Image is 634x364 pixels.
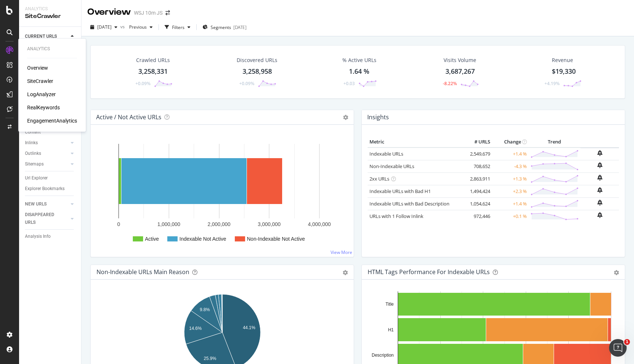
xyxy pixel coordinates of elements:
div: DISAPPEARED URLS [25,211,62,226]
td: +2.3 % [492,185,529,197]
td: +1.4 % [492,197,529,210]
span: $19,330 [552,67,576,76]
div: +0.09% [135,80,150,87]
td: +1.3 % [492,172,529,185]
text: 4,000,000 [308,221,331,227]
text: 9.8% [200,307,210,312]
div: Crawled URLs [136,57,170,64]
div: Url Explorer [25,174,48,182]
td: +1.4 % [492,148,529,160]
a: NEW URLS [25,200,69,208]
div: bell-plus [597,162,602,168]
div: bell-plus [597,187,602,193]
td: 972,446 [463,210,492,222]
div: WSJ 10m JS [134,9,163,17]
text: Non-Indexable Not Active [247,236,305,242]
div: 1.64 % [349,67,369,76]
svg: A chart. [96,136,348,251]
a: RealKeywords [27,104,60,111]
span: 1 [624,339,630,345]
td: 1,494,424 [463,185,492,197]
div: Outlinks [25,150,41,157]
button: Segments[DATE] [200,21,249,33]
h4: Insights [367,112,389,122]
div: Sitemaps [25,160,44,168]
span: Segments [211,24,231,30]
div: -8.22% [443,80,457,87]
text: 14.6% [189,326,202,331]
text: Title [386,302,394,307]
span: Previous [126,24,147,30]
button: Previous [126,21,156,33]
div: Content [25,128,41,136]
text: 44.1% [243,325,255,330]
div: arrow-right-arrow-left [165,10,170,15]
h4: Active / Not Active URLs [96,112,161,122]
div: Explorer Bookmarks [25,185,65,193]
td: 2,549,679 [463,148,492,160]
iframe: Intercom live chat [609,339,627,357]
div: gear [614,270,619,275]
text: 2,000,000 [208,221,230,227]
text: 1,000,000 [157,221,180,227]
div: gear [343,270,348,275]
td: +0.1 % [492,210,529,222]
div: +0.03 [343,80,355,87]
a: Inlinks [25,139,69,147]
div: HTML Tags Performance for Indexable URLs [368,268,490,276]
a: Outlinks [25,150,69,157]
div: Non-Indexable URLs Main Reason [96,268,189,276]
td: 2,863,911 [463,172,492,185]
button: Filters [162,21,193,33]
div: Inlinks [25,139,38,147]
span: Revenue [552,57,573,64]
div: SiteCrawler [25,12,75,21]
text: Indexable Not Active [179,236,226,242]
div: +4.19% [544,80,560,87]
div: Filters [172,24,185,30]
div: [DATE] [233,24,247,30]
a: Overview [27,64,48,72]
td: 708,652 [463,160,492,172]
a: EngagementAnalytics [27,117,77,124]
span: vs [120,23,126,30]
div: Analytics [27,46,77,52]
td: -4.3 % [492,160,529,172]
a: Url Explorer [25,174,76,182]
a: SiteCrawler [27,77,53,85]
a: Content [25,128,76,136]
i: Options [343,115,348,120]
a: Indexable URLs with Bad H1 [369,188,431,194]
div: 3,687,267 [445,67,475,76]
text: 0 [117,221,120,227]
th: Metric [368,136,463,148]
a: Analysis Info [25,233,76,240]
a: Explorer Bookmarks [25,185,76,193]
a: LogAnalyzer [27,91,56,98]
div: % Active URLs [342,57,376,64]
text: H1 [388,327,394,332]
a: CURRENT URLS [25,33,69,40]
a: Non-Indexable URLs [369,163,414,170]
th: # URLS [463,136,492,148]
div: bell-plus [597,175,602,181]
div: 3,258,331 [138,67,168,76]
text: 3,000,000 [258,221,281,227]
div: NEW URLS [25,200,47,208]
text: 25.9% [204,356,216,361]
th: Trend [529,136,580,148]
div: bell-plus [597,212,602,218]
div: bell-plus [597,150,602,156]
div: +0.09% [239,80,254,87]
div: CURRENT URLS [25,33,57,40]
a: Indexable URLs [369,150,403,157]
div: Discovered URLs [237,57,277,64]
span: 2025 Sep. 20th [97,24,112,30]
a: DISAPPEARED URLS [25,211,69,226]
